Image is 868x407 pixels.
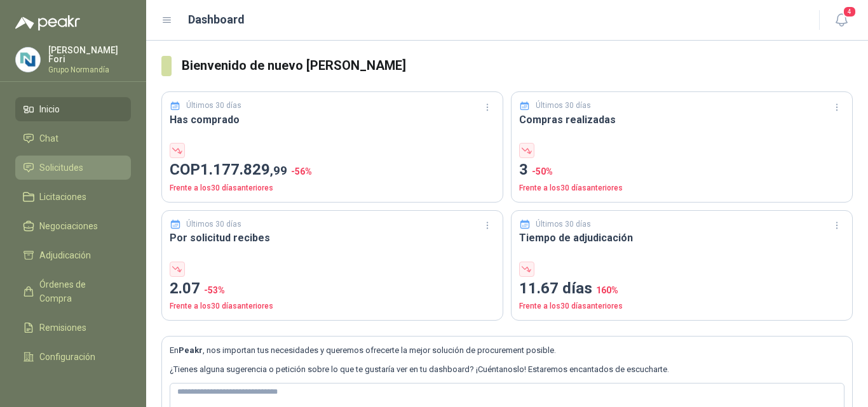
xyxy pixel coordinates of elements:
span: Adjudicación [39,248,91,262]
p: Grupo Normandía [48,66,131,74]
span: -50 % [532,166,553,177]
p: Últimos 30 días [186,100,241,112]
p: Últimos 30 días [536,218,591,230]
h1: Dashboard [188,11,245,29]
a: Órdenes de Compra [15,272,131,310]
p: 11.67 días [519,277,844,301]
img: Company Logo [16,48,40,72]
span: Remisiones [39,321,86,335]
span: -56 % [291,166,312,177]
p: [PERSON_NAME] Fori [48,46,131,63]
span: Licitaciones [39,190,86,204]
a: Manuales y ayuda [15,374,131,398]
p: Frente a los 30 días anteriores [519,300,844,312]
p: 2.07 [170,277,495,301]
p: Últimos 30 días [536,100,591,112]
p: ¿Tienes alguna sugerencia o petición sobre lo que te gustaría ver en tu dashboard? ¡Cuéntanoslo! ... [170,363,844,376]
span: ,99 [270,163,287,178]
span: -53 % [204,285,225,295]
a: Remisiones [15,316,131,340]
span: Órdenes de Compra [39,277,119,305]
button: 4 [830,9,853,32]
h3: Tiempo de adjudicación [519,230,844,246]
span: Solicitudes [39,161,83,175]
a: Configuración [15,345,131,369]
b: Peakr [179,345,203,355]
h3: Por solicitud recibes [170,230,495,246]
a: Inicio [15,97,131,121]
a: Adjudicación [15,243,131,267]
p: Frente a los 30 días anteriores [519,182,844,194]
span: 160 % [596,285,618,295]
p: En , nos importan tus necesidades y queremos ofrecerte la mejor solución de procurement posible. [170,344,844,357]
p: Últimos 30 días [186,218,241,230]
a: Solicitudes [15,156,131,180]
span: Chat [39,131,58,145]
a: Negociaciones [15,214,131,238]
span: 4 [843,6,857,18]
h3: Compras realizadas [519,112,844,128]
h3: Has comprado [170,112,495,128]
span: Negociaciones [39,219,98,233]
p: Frente a los 30 días anteriores [170,300,495,312]
p: Frente a los 30 días anteriores [170,182,495,194]
a: Chat [15,126,131,150]
h3: Bienvenido de nuevo [PERSON_NAME] [182,56,853,76]
span: Configuración [39,350,95,364]
p: COP [170,158,495,182]
span: Inicio [39,102,60,116]
a: Licitaciones [15,185,131,209]
img: Logo peakr [15,15,80,30]
span: 1.177.829 [200,161,287,178]
p: 3 [519,158,844,182]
